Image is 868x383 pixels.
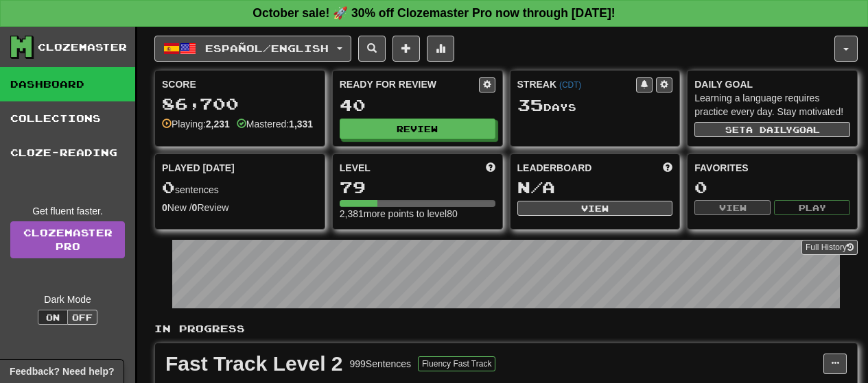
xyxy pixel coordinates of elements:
[694,179,850,196] div: 0
[340,77,479,91] div: Ready for Review
[694,122,850,137] button: Seta dailygoal
[517,177,555,197] span: N/A
[38,310,68,325] button: On
[289,119,313,129] strong: 1,331
[517,95,543,114] span: 35
[694,200,771,215] button: View
[350,357,412,371] div: 999 Sentences
[154,36,351,62] button: Español/English
[774,200,850,215] button: Play
[694,161,850,175] div: Favorites
[663,161,672,175] span: This week in points, UTC
[162,117,230,131] div: Playing:
[340,161,371,175] span: Level
[694,77,850,91] div: Daily Goal
[206,119,230,129] strong: 2,231
[517,77,637,91] div: Streak
[162,177,175,197] span: 0
[162,201,318,214] div: New / Review
[10,221,125,258] a: ClozemasterPro
[253,6,615,20] strong: October sale! 🚀 30% off Clozemaster Pro now through [DATE]!
[427,36,454,62] button: More stats
[165,354,343,374] div: Fast Track Level 2
[517,161,592,175] span: Leaderboard
[10,204,125,218] div: Get fluent faster.
[559,80,581,90] a: (CDT)
[340,97,495,114] div: 40
[340,207,495,221] div: 2,381 more points to level 80
[162,202,167,213] strong: 0
[340,179,495,196] div: 79
[67,310,97,325] button: Off
[10,293,125,306] div: Dark Mode
[418,356,495,371] button: Fluency Fast Track
[801,240,858,255] button: Full History
[694,91,850,119] div: Learning a language requires practice every day. Stay motivated!
[162,161,235,175] span: Played [DATE]
[162,77,318,91] div: Score
[340,119,495,139] button: Review
[205,42,329,54] span: Español / English
[746,125,793,134] span: a daily
[358,36,386,62] button: Search sentences
[237,117,313,131] div: Mastered:
[192,202,198,213] strong: 0
[38,40,127,54] div: Clozemaster
[162,95,318,112] div: 86,700
[162,179,318,197] div: sentences
[10,365,114,378] span: Open feedback widget
[517,201,673,216] button: View
[517,97,673,114] div: Day s
[392,36,420,62] button: Add sentence to collection
[486,161,495,175] span: Score more points to level up
[154,322,858,336] p: In Progress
